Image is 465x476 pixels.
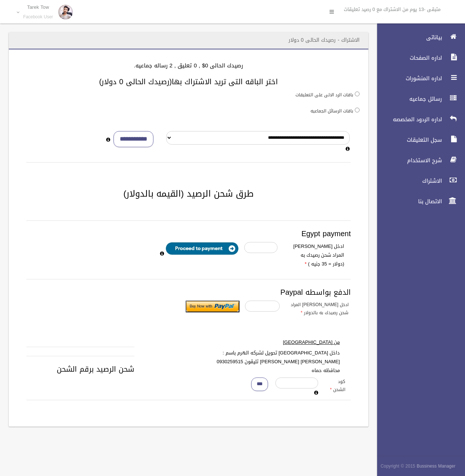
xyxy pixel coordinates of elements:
[371,34,444,41] span: بياناتى
[208,338,345,347] label: من [GEOGRAPHIC_DATA]
[208,349,345,375] label: داخل [GEOGRAPHIC_DATA] تحويل لشركه الهرم باسم : [PERSON_NAME] [PERSON_NAME] تليقون 0930259515 محا...
[371,54,444,62] span: اداره الصفحات
[285,301,354,317] label: ادخل [PERSON_NAME] المراد شحن رصيدك به بالدولار
[26,230,351,238] h3: Egypt payment
[26,365,351,373] h3: شحن الرصيد برقم الشحن
[371,70,465,86] a: اداره المنشورات
[371,91,465,107] a: رسائل جماعيه
[371,136,444,144] span: سجل التعليقات
[380,462,415,470] span: Copyright © 2015
[280,33,368,47] header: الاشتراك - رصيدك الحالى 0 دولار
[371,193,465,209] a: الاتصال بنا
[18,63,360,69] h4: رصيدك الحالى 0$ , 0 تعليق , 2 رساله جماعيه.
[371,50,465,66] a: اداره الصفحات
[371,198,444,205] span: الاتصال بنا
[23,4,53,10] p: Tarek Tow
[371,152,465,168] a: شرح الاستخدام
[371,116,444,123] span: اداره الردود المخصصه
[371,111,465,127] a: اداره الردود المخصصه
[295,91,353,99] label: باقات الرد الالى على التعليقات
[371,95,444,103] span: رسائل جماعيه
[18,189,360,198] h2: طرق شحن الرصيد (القيمه بالدولار)
[310,107,353,115] label: باقات الرسائل الجماعيه
[371,75,444,82] span: اداره المنشورات
[371,173,465,189] a: الاشتراك
[283,242,350,268] label: ادخل [PERSON_NAME] المراد شحن رصيدك به (دولار = 35 جنيه )
[371,132,465,148] a: سجل التعليقات
[18,78,360,86] h3: اختر الباقه التى تريد الاشتراك بها(رصيدك الحالى 0 دولار)
[371,157,444,164] span: شرح الاستخدام
[186,301,239,312] input: Submit
[371,29,465,45] a: بياناتى
[371,177,444,185] span: الاشتراك
[417,462,455,470] strong: Bussiness Manager
[26,288,351,296] h3: الدفع بواسطه Paypal
[324,378,351,394] label: كود الشحن
[23,14,53,20] small: Facebook User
